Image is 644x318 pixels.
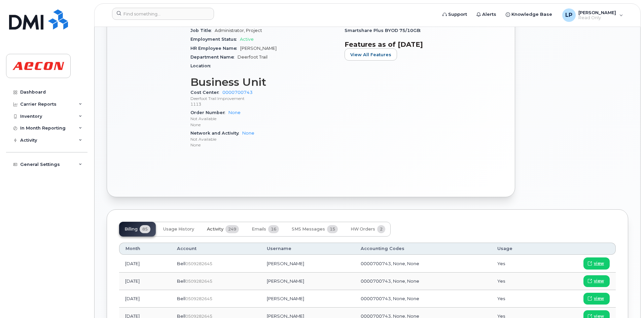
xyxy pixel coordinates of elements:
a: view [583,257,610,269]
span: Location [190,63,214,68]
span: Network and Activity [190,131,242,136]
span: [PERSON_NAME] [240,46,277,51]
td: Yes [491,255,543,272]
a: 0000700743 [222,90,253,95]
span: Active [240,37,254,42]
h3: Features as of [DATE] [345,40,491,48]
span: [PERSON_NAME] [578,10,616,15]
th: Accounting Codes [355,243,491,255]
span: Department Name [190,55,238,60]
span: Emails [252,226,266,232]
span: 2 [377,225,385,233]
span: Read Only [578,15,616,21]
p: None [190,142,336,148]
span: Support [448,11,467,18]
span: View All Features [350,51,391,58]
span: 0000700743, None, None [361,296,419,301]
button: View All Features [345,48,397,61]
p: Not Available [190,116,336,121]
p: Deerfoot Trail Improvement [190,96,336,101]
a: Support [438,8,472,21]
input: Find something... [112,8,214,20]
span: view [594,295,604,302]
th: Account [171,243,261,255]
td: [DATE] [119,255,171,272]
span: view [594,260,604,267]
span: 0509282645 [185,261,212,266]
span: view [594,278,604,284]
td: Yes [491,290,543,308]
td: Yes [491,273,543,290]
span: LP [565,11,572,19]
span: Bell [177,261,185,266]
td: [PERSON_NAME] [261,255,355,272]
span: 249 [225,225,239,233]
a: Alerts [472,8,501,21]
a: None [242,131,254,136]
a: view [583,275,610,287]
span: 0509282645 [185,279,212,284]
a: None [228,110,241,115]
div: Lisa Papirnik [558,8,628,22]
td: [DATE] [119,273,171,290]
th: Username [261,243,355,255]
span: Usage History [163,226,194,232]
span: Job Title [190,28,215,33]
span: SMS Messages [292,226,325,232]
span: Deerfoot Trail [238,55,267,60]
span: 0000700743, None, None [361,278,419,284]
th: Month [119,243,171,255]
p: None [190,122,336,128]
td: [PERSON_NAME] [261,273,355,290]
td: [PERSON_NAME] [261,290,355,308]
span: Order Number [190,110,228,115]
td: [DATE] [119,290,171,308]
span: 0509282645 [185,296,212,301]
span: Bell [177,296,185,301]
span: Cost Center [190,90,222,95]
span: Bell [177,278,185,284]
span: 15 [327,225,338,233]
span: HW Orders [351,226,375,232]
span: Alerts [482,11,496,18]
span: 16 [268,225,279,233]
span: Activity [207,226,223,232]
p: Not Available [190,136,336,142]
span: Administrator, Project [215,28,262,33]
span: Smartshare Plus BYOD 75/10GB [345,28,424,33]
span: included this month [131,17,177,28]
h3: Business Unit [190,76,336,88]
p: 1113 [190,101,336,107]
a: Knowledge Base [501,8,557,21]
span: Knowledge Base [511,11,552,18]
a: view [583,293,610,305]
span: Employment Status [190,37,240,42]
th: Usage [491,243,543,255]
span: 0000700743, None, None [361,261,419,266]
span: HR Employee Name [190,46,240,51]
